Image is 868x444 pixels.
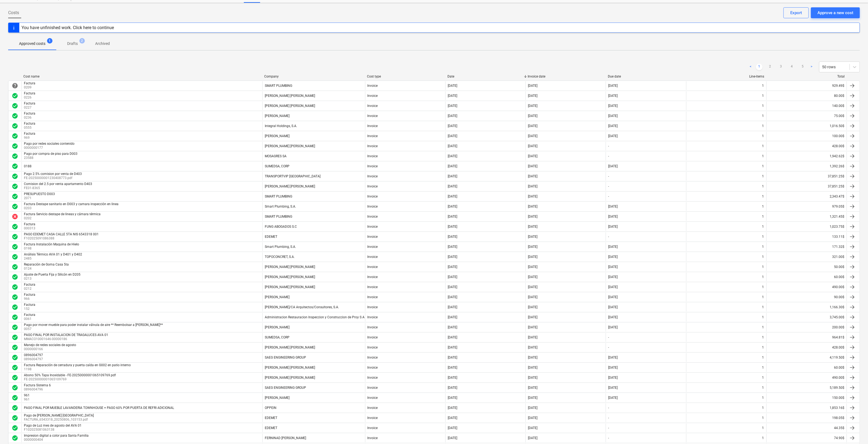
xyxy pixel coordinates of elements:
div: Smart Plumbing, S.A. [265,205,296,208]
div: [DATE] [608,104,618,108]
div: Invoice [368,84,378,88]
div: [PERSON_NAME] [265,295,290,299]
div: [DATE] [528,265,537,269]
p: 0203 [24,206,120,211]
div: Reparación de Goma Casa 5ta [24,263,69,266]
div: Invoice [368,154,378,158]
span: check_circle [12,92,18,99]
div: 929.49$ [766,81,847,90]
div: 428.00$ [766,343,847,352]
div: 1,853.16$ [766,403,847,412]
div: Invoice was approved [12,183,18,190]
p: 0236 [24,115,36,120]
div: Invoice was approved [12,113,18,119]
div: Invoice [368,114,378,118]
div: [PERSON_NAME] [PERSON_NAME] [265,275,315,279]
div: 200.00$ [766,323,847,332]
div: 150.00$ [766,393,847,402]
span: cancel [12,213,18,220]
div: [DATE] [448,225,457,229]
div: 198.05$ [766,414,847,422]
p: 0198 [24,246,80,251]
div: Invoice [368,104,378,108]
div: 5,189.50$ [766,383,847,392]
div: 37,851.25$ [766,182,847,191]
div: - [608,154,609,158]
span: check_circle [12,254,18,260]
div: [DATE] [528,164,537,168]
div: [DATE] [528,255,537,259]
div: 1,942.62$ [766,152,847,161]
div: Factura [24,222,35,226]
div: [DATE] [448,245,457,249]
div: Invoice was approved [12,103,18,109]
div: [DATE] [528,144,537,148]
div: EDEMET [265,235,277,239]
div: Factura [24,122,35,125]
div: Invoice was approved [12,314,18,320]
span: check_circle [12,153,18,159]
span: check_circle [12,304,18,310]
div: 321.00$ [766,252,847,261]
div: [PERSON_NAME] [PERSON_NAME] [265,94,315,98]
div: Invoice [368,124,378,128]
div: [DATE] [448,195,457,198]
div: Invoice [368,255,378,259]
div: 1 [762,215,764,218]
div: [DATE] [448,255,457,259]
div: Invoice [368,205,378,208]
span: check_circle [12,203,18,210]
span: 1 [47,38,52,44]
div: Date [447,75,523,78]
p: 0555 [24,125,36,130]
div: Factura [24,132,35,135]
div: 964.81$ [766,333,847,342]
div: [PERSON_NAME] [PERSON_NAME] [265,104,315,108]
div: Factura [24,112,35,115]
div: Invoice [368,195,378,198]
div: 1,016.50$ [766,122,847,130]
div: Invoice [368,275,378,279]
div: Pago 2.5% comision por venta de D403 [24,172,82,176]
div: 1 [762,235,764,239]
span: check_circle [12,223,18,230]
div: Invoice [368,225,378,229]
div: Invoice was approved [12,294,18,300]
a: Page 3 [778,64,784,70]
div: You have unfinished work. Click here to continue [21,25,114,30]
div: [DATE] [608,265,618,269]
div: 1 [762,144,764,148]
div: 60.00$ [766,273,847,281]
div: 100.00$ [766,132,847,140]
div: PAGO EDEMET CASA CALLE 5TA NIS 6543318 001 [24,232,99,236]
p: 0227 [24,105,36,110]
div: 1 [762,94,764,98]
div: Comision del 2.5 por venta apartamento D403 [24,182,92,186]
div: [DATE] [528,285,537,289]
div: 1 [762,245,764,249]
div: 1 [762,305,764,309]
div: [DATE] [528,195,537,198]
div: [DATE] [528,114,537,118]
p: Archived [95,41,110,47]
div: [DATE] [608,134,618,138]
div: [PERSON_NAME] [265,114,290,118]
div: Line-items [688,75,764,78]
div: Factura [24,91,35,95]
p: 0213 [24,276,82,281]
div: [PERSON_NAME] [265,134,290,138]
div: [DATE] [528,154,537,158]
div: [DATE] [608,295,618,299]
div: 1 [762,164,764,168]
span: check_circle [12,143,18,149]
span: check_circle [12,113,18,119]
div: Invoice [368,235,378,239]
div: Invoice was approved [12,133,18,139]
div: [DATE] [448,215,457,218]
iframe: Chat Widget [841,418,868,444]
div: Pago por redes sociales contenido [24,142,74,146]
span: 2 [79,38,85,44]
div: Invoice was approved [12,243,18,250]
div: - [608,235,609,239]
span: check_circle [12,233,18,240]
